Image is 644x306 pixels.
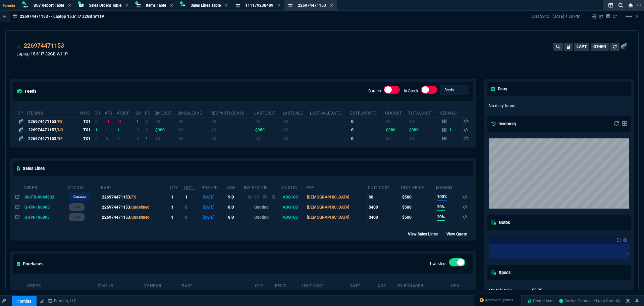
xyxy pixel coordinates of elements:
h5: Purchases [17,261,44,267]
td: 1 [94,126,104,134]
div: View Quote [446,230,473,237]
th: Order [23,182,68,192]
span: /undefined [130,215,150,220]
td: $0 [177,117,210,126]
td: Q-FN-106905 [23,202,68,212]
th: Part [101,182,170,192]
td: $380 [154,126,177,134]
div: $400 [369,204,399,210]
td: -1 [116,117,136,126]
a: msbcCompanyName [46,298,78,304]
p: Laptop 15.6" I7 32GB W11P [16,51,70,57]
nx-icon: Close Tab [330,3,333,8]
div: Add to Watchlist [16,41,21,51]
td: $0 [154,134,177,143]
div: View Sales Lines [408,230,444,237]
nx-icon: Split Panels [606,1,616,9]
td: 226974471153 [181,290,255,300]
div: $400 [369,214,399,220]
td: $0 [282,126,310,134]
span: /RF [56,136,63,141]
td: 0 [135,126,145,134]
th: WHS [80,108,94,118]
td: 0 [350,134,385,143]
td: 1 [170,192,184,202]
p: [DATE] 4:33 PM [552,14,580,19]
td: TX1 [80,117,94,126]
td: $0 [254,117,282,126]
th: Part [181,280,255,290]
td: $500 [401,202,436,212]
td: 0 [350,126,385,134]
div: 226974471153 [28,136,78,142]
a: Hide Workbench [636,14,639,19]
abbr: The date of the last SO Inv price. No time limit. (ignore zeros) [310,111,341,116]
td: 8 D [227,212,241,222]
span: Sales Orders Table [89,3,121,8]
abbr: Outstanding (To Ship) [184,185,195,190]
td: $0 [154,117,177,126]
td: 226974471153 [101,202,170,212]
div: 226974471153 [28,119,78,125]
p: Quoting [243,214,280,220]
td: $0 [210,117,254,126]
th: age [227,182,241,192]
td: $0 [254,134,282,143]
nx-icon: Close Tab [125,3,128,8]
span: 0 [532,288,542,293]
td: 0 [94,117,104,126]
abbr: Total units in inventory => minus on SO => plus on PO [105,111,112,116]
th: Status [68,182,101,192]
td: [DATE] [201,212,227,222]
td: [DEMOGRAPHIC_DATA] [306,192,368,202]
nx-icon: Open In Opposite Panel [15,195,19,200]
nx-icon: Close Tab [225,3,228,8]
td: 9 D [227,192,241,202]
label: In-Stock [404,89,418,93]
span: /undefined [130,205,150,210]
td: [DATE] [201,192,227,202]
td: [DATE] [349,290,377,300]
h5: Notes [491,219,510,226]
span: /NO [56,128,63,132]
p: draft [73,215,80,220]
th: Posted [201,182,227,192]
td: $419 [302,290,349,300]
th: Vendor [144,280,181,290]
td: 0 [275,290,302,300]
td: Q-FN-106903 [23,212,68,222]
td: [DEMOGRAPHIC_DATA] [306,202,368,212]
h5: Specs [491,269,511,276]
span: /FS [56,119,62,124]
nx-icon: Open In Opposite Panel [15,205,19,210]
td: 0 [184,212,201,222]
td: 1 [184,192,201,202]
span: 20% [437,214,445,221]
th: CustId [282,182,306,192]
td: 1 [255,290,275,300]
span: Socket Connected (erp-fornida) [559,299,621,303]
abbr: ATS with all companies combined [117,111,130,116]
td: 0 [94,134,104,143]
td: $0 [282,117,310,126]
td: ADG100 [282,212,306,222]
td: 8 D [227,202,241,212]
p: Quoting [243,204,280,210]
th: Date [349,280,377,290]
td: 1 [104,126,116,134]
td: 0 [184,202,201,212]
td: [DEMOGRAPHIC_DATA] [306,212,368,222]
td: 1 [116,126,136,134]
th: Purchaser [398,280,451,290]
td: ADG100 [282,192,306,202]
td: [DATE] [201,202,227,212]
td: 1 [135,117,145,126]
mat-icon: Example home icon [625,12,633,20]
span: 100% [437,194,447,201]
a: 226974471153 [24,41,64,50]
nx-icon: Close Tab [277,3,280,8]
th: Rec'd [275,280,302,290]
p: 1 [449,127,452,133]
nx-icon: Close Tab [68,3,71,8]
td: 226974471153 [101,212,170,222]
